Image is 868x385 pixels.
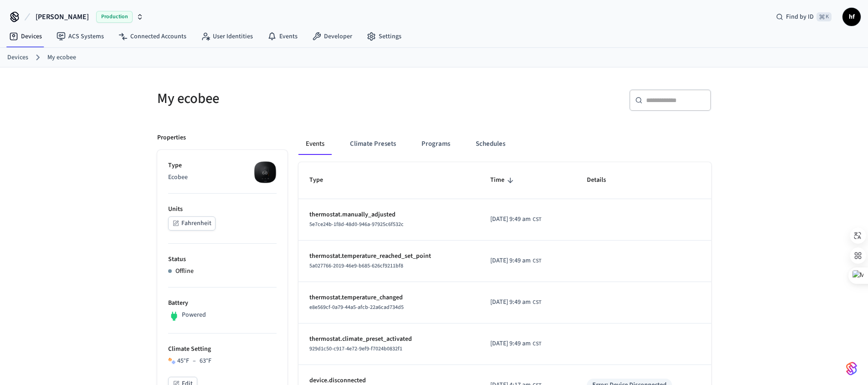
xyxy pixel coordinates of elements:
span: [PERSON_NAME] [36,11,89,22]
span: 929d1c50-c917-4e72-9ef9-f7024b0832f1 [309,345,402,353]
span: Details [587,173,618,187]
a: Connected Accounts [111,28,194,45]
p: thermostat.climate_preset_activated [309,334,468,344]
img: SeamLogoGradient.69752ec5.svg [846,361,857,376]
span: [DATE] 9:49 am [490,256,531,266]
span: 5a027766-2019-46e9-b685-626cf9211bf8 [309,262,403,270]
button: hf [842,8,861,26]
span: Type [309,173,335,187]
p: Ecobee [168,173,277,182]
span: [DATE] 9:49 am [490,298,531,307]
p: Properties [157,133,186,143]
p: Status [168,255,277,264]
img: Heat Cool [168,357,175,364]
a: User Identities [194,28,260,45]
button: Schedules [468,133,513,155]
p: Battery [168,298,277,308]
span: hf [843,9,860,25]
div: Find by ID⌘ K [769,9,839,25]
span: CST [533,298,541,307]
div: 45 °F 63 °F [177,356,211,366]
a: Developer [305,28,360,45]
p: thermostat.temperature_reached_set_point [309,252,468,261]
p: Units [168,205,277,214]
p: thermostat.manually_adjusted [309,210,468,220]
span: 5e7ce24b-1f8d-48d0-946a-97925c6f532c [309,221,404,228]
a: ACS Systems [49,28,111,45]
div: Asia/Shanghai [490,215,541,224]
a: Settings [360,28,409,45]
p: Powered [182,310,206,320]
span: Time [490,173,516,187]
a: Events [260,28,305,45]
span: e8e569cf-0a79-44a5-afcb-22a6cad734d5 [309,303,404,311]
span: [DATE] 9:49 am [490,339,531,349]
a: Devices [7,53,28,62]
a: Devices [2,28,49,45]
button: Fahrenheit [168,216,216,231]
span: – [193,356,196,366]
p: Climate Setting [168,344,277,354]
h5: My ecobee [157,89,429,108]
button: Events [298,133,332,155]
span: CST [533,216,541,224]
div: Asia/Shanghai [490,339,541,349]
a: My ecobee [47,53,76,62]
button: Climate Presets [343,133,403,155]
span: CST [533,340,541,348]
span: Production [96,11,133,23]
span: [DATE] 9:49 am [490,215,531,224]
p: thermostat.temperature_changed [309,293,468,303]
div: Asia/Shanghai [490,298,541,307]
div: Asia/Shanghai [490,256,541,266]
button: Programs [414,133,457,155]
p: Offline [175,267,194,276]
img: ecobee_lite_3 [254,161,277,184]
p: Type [168,161,277,170]
span: ⌘ K [817,12,832,21]
span: Find by ID [786,12,814,21]
span: CST [533,257,541,265]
